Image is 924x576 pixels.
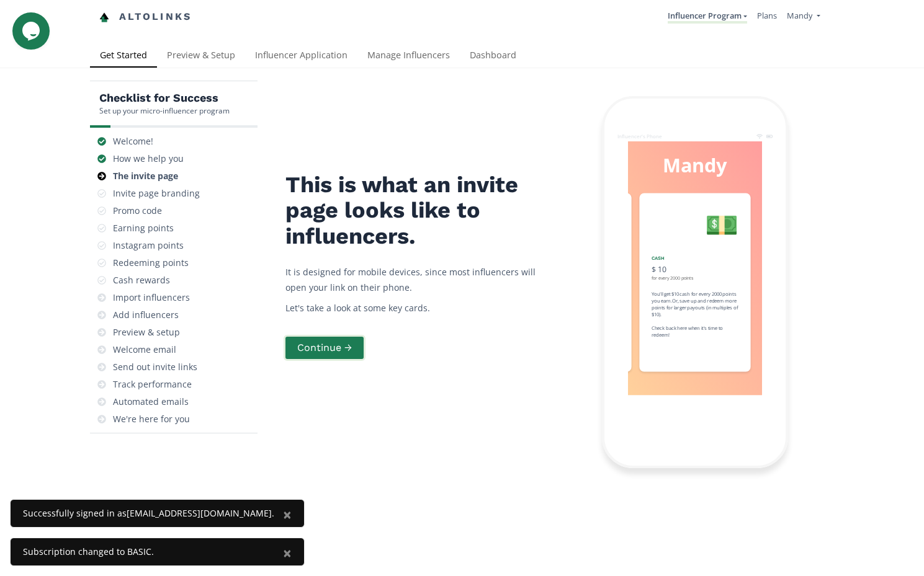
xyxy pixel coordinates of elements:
p: It is designed for mobile devices, since most influencers will open your link on their phone. [285,264,546,295]
iframe: chat widget [12,12,52,50]
a: Preview & Setup [157,44,245,69]
a: Influencer Application [245,44,357,69]
div: Invite page branding [113,187,200,200]
div: $ 10 [651,264,738,275]
a: Dashboard [460,44,526,69]
div: The invite page [113,170,178,182]
div: Cash [651,255,738,262]
div: Send out invite links [113,361,197,373]
h2: This is what an invite page looks like to influencers. [285,172,546,249]
button: Close [271,500,304,529]
div: We're here for you [113,413,190,425]
div: Promo code [113,205,162,217]
a: Get Started [90,44,157,69]
img: favicon-32x32.png [99,12,109,22]
div: Welcome! [113,135,153,148]
div: Automated emails [113,396,189,408]
a: Mandy [787,10,820,24]
div: Redeeming points [113,257,189,269]
span: Mandy [787,10,812,21]
a: Mandy [663,148,727,182]
div: Influencer's Phone [617,133,662,140]
div: Preview & setup [113,326,180,339]
div: Earning points [113,222,174,234]
span: × [283,504,292,525]
div: Set up your micro-influencer program [99,105,230,116]
div: for every 2000 points [651,275,738,281]
div: You'll get $10 cash for every 2000 points you earn. Or, save up and redeem more points for larger... [651,291,738,339]
div: How we help you [113,153,184,165]
div: Welcome email [113,343,176,356]
button: Close [271,538,304,568]
a: Plans [757,10,777,21]
button: Continue → [284,335,366,361]
div: 💵 [651,205,738,245]
div: Subscription changed to BASIC. [23,546,274,558]
div: Successfully signed in as [EMAIL_ADDRESS][DOMAIN_NAME] . [23,507,274,520]
a: Influencer Program [668,10,747,24]
div: Import influencers [113,291,190,304]
h5: Checklist for Success [99,91,230,105]
div: Add influencers [113,309,179,321]
div: Instagram points [113,239,184,252]
div: Track performance [113,378,192,391]
div: Cash rewards [113,274,170,286]
a: Altolinks [99,7,192,27]
a: Manage Influencers [357,44,460,69]
span: × [283,543,292,563]
p: Let's take a look at some key cards. [285,300,546,316]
